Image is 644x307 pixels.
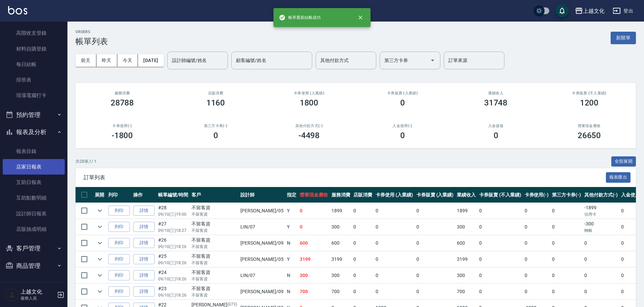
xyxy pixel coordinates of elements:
span: 訂單列表 [84,174,606,181]
h3: 服務消費 [84,91,161,95]
td: 0 [352,219,374,235]
p: 09/10 (三) 18:27 [158,227,188,234]
p: 不留客資 [192,276,237,282]
td: 0 [550,203,583,219]
td: 300 [455,268,477,283]
h2: 卡券使用(-) [84,124,161,128]
td: N [285,235,298,251]
button: 列印 [108,270,130,281]
button: expand row [95,254,105,264]
p: 09/10 (三) 18:26 [158,292,188,298]
td: 300 [455,219,477,235]
span: 帳單重新結帳成功 [279,14,321,21]
button: 全部展開 [611,156,636,167]
h2: 營業現金應收 [551,124,628,128]
button: 客戶管理 [3,240,65,257]
a: 詳情 [133,270,155,281]
a: 詳情 [133,238,155,248]
a: 詳情 [133,254,155,265]
a: 報表目錄 [3,144,65,159]
td: 300 [298,268,330,283]
td: 0 [523,284,551,300]
h3: 0 [213,131,218,140]
img: Logo [8,6,27,14]
button: 登出 [610,5,636,17]
h2: 卡券販賣 (入業績) [364,91,441,95]
button: expand row [95,222,105,232]
td: 0 [583,235,620,251]
th: 指定 [285,187,298,203]
td: 0 [523,268,551,283]
img: Person [5,288,19,302]
p: 共 28 筆, 1 / 1 [76,158,96,164]
a: 詳情 [133,286,155,297]
th: 第三方卡券(-) [550,187,583,203]
td: LIN /07 [239,268,285,283]
h3: 1800 [300,98,319,108]
th: 業績收入 [455,187,477,203]
td: 0 [374,235,415,251]
div: 不留客資 [192,237,237,244]
th: 客戶 [190,187,239,203]
td: -300 [583,219,620,235]
td: LIN /07 [239,219,285,235]
button: 上越文化 [572,4,607,18]
td: 0 [550,284,583,300]
p: 轉帳 [584,227,618,234]
a: 互助日報表 [3,175,65,190]
td: 0 [374,268,415,283]
td: 700 [455,284,477,300]
td: 0 [523,235,551,251]
div: 不留客資 [192,269,237,276]
td: -1899 [583,203,620,219]
td: 0 [477,203,523,219]
td: 600 [330,235,352,251]
td: N [285,268,298,283]
h2: ORDERS [76,30,108,34]
td: 0 [477,268,523,283]
td: #24 [156,268,190,283]
a: 店販抽成明細 [3,221,65,237]
button: 列印 [108,286,130,297]
td: 0 [415,251,456,267]
td: Y [285,203,298,219]
td: 300 [330,219,352,235]
div: 上越文化 [583,7,605,15]
h5: 上越文化 [21,288,55,295]
td: 0 [477,284,523,300]
td: 0 [415,235,456,251]
a: 現場電腦打卡 [3,88,65,103]
h3: -4498 [298,131,320,140]
h2: 店販消費 [177,91,254,95]
td: 0 [374,219,415,235]
a: 詳情 [133,206,155,216]
td: 0 [352,268,374,283]
td: 0 [583,251,620,267]
div: 不留客資 [192,285,237,292]
h2: 入金儲值 [457,124,534,128]
td: 0 [583,284,620,300]
th: 操作 [131,187,156,203]
button: 列印 [108,222,130,232]
td: [PERSON_NAME] /05 [239,251,285,267]
p: 不留客資 [192,244,237,250]
td: 0 [550,235,583,251]
h3: -1800 [112,131,133,140]
h3: 31748 [484,98,508,108]
button: save [555,4,569,18]
button: 新開單 [611,32,636,44]
td: 3199 [330,251,352,267]
td: 0 [583,268,620,283]
td: 0 [298,203,330,219]
button: 預約管理 [3,106,65,124]
td: 0 [550,219,583,235]
td: [PERSON_NAME] /05 [239,203,285,219]
td: 1899 [330,203,352,219]
td: [PERSON_NAME] /09 [239,235,285,251]
h3: 0 [400,98,405,108]
button: 商品管理 [3,257,65,275]
a: 互助點數明細 [3,190,65,206]
h3: 1200 [580,98,599,108]
td: 0 [352,235,374,251]
p: 不留客資 [192,227,237,234]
